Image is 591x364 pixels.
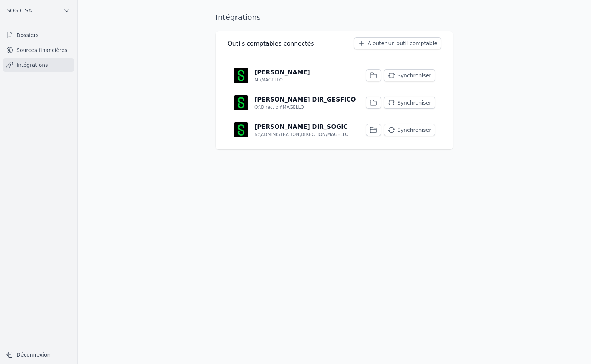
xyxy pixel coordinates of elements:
[254,68,310,77] p: [PERSON_NAME]
[228,89,441,116] a: [PERSON_NAME] DIR_GESFICO O:\Direction\MAGELLO Synchroniser
[384,124,435,136] button: Synchroniser
[254,77,283,83] p: M:\MAGELLO
[384,69,435,81] button: Synchroniser
[254,104,304,110] p: O:\Direction\MAGELLO
[3,58,74,72] a: Intégrations
[7,7,32,14] span: SOGIC SA
[228,62,441,89] a: [PERSON_NAME] M:\MAGELLO Synchroniser
[384,97,435,109] button: Synchroniser
[254,131,348,137] p: N:\ADMINISTRATION\DIRECTION\MAGELLO
[228,116,441,143] a: [PERSON_NAME] DIR_SOGIC N:\ADMINISTRATION\DIRECTION\MAGELLO Synchroniser
[254,122,348,131] p: [PERSON_NAME] DIR_SOGIC
[3,4,74,16] button: SOGIC SA
[354,37,441,49] button: Ajouter un outil comptable
[3,349,74,361] button: Déconnexion
[228,39,314,48] h3: Outils comptables connectés
[3,28,74,42] a: Dossiers
[3,43,74,57] a: Sources financières
[216,12,261,22] h1: Intégrations
[254,95,356,104] p: [PERSON_NAME] DIR_GESFICO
